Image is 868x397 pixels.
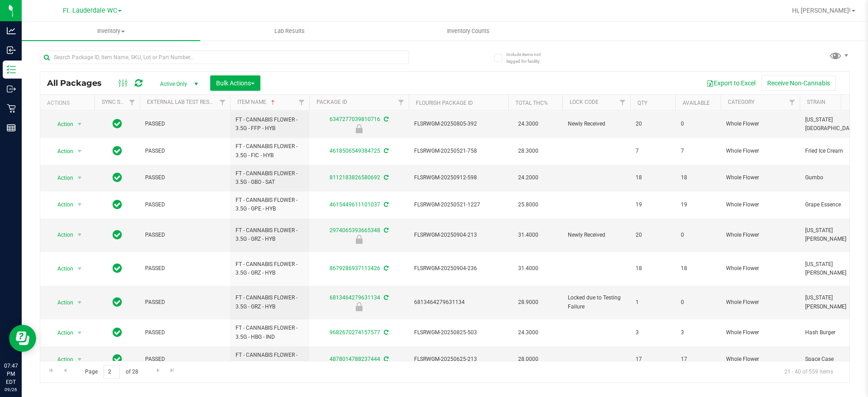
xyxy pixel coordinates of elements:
a: 6813464279631134 [330,294,380,301]
span: PASSED [145,264,225,273]
span: 0 [681,298,715,307]
span: In Sync [113,145,122,157]
span: select [74,262,85,275]
a: 6347277039810716 [330,116,380,122]
span: FT - CANNABIS FLOWER - 3.5G - GRZ - HYB [236,226,304,243]
a: 9682670274157577 [330,329,380,336]
span: Inventory Counts [435,27,502,35]
span: select [74,145,85,158]
inline-svg: Outbound [7,84,16,93]
span: Sync from Compliance System [382,201,388,208]
span: 20 [636,231,670,239]
a: Filter [394,95,409,110]
inline-svg: Inbound [7,46,16,55]
inline-svg: Analytics [7,26,16,35]
span: 7 [636,147,670,155]
span: Sync from Compliance System [382,174,388,181]
span: PASSED [145,201,225,209]
a: Filter [615,95,630,110]
a: Lab Results [200,22,379,41]
span: Page of 28 [77,365,146,379]
a: Go to the last page [166,365,179,377]
span: 0 [681,120,715,128]
a: Inventory [22,22,200,41]
span: FT - CANNABIS FLOWER - 3.5G - GBO - SAT [236,169,304,187]
span: Action [49,262,74,275]
span: 17 [636,355,670,364]
span: FT - CANNABIS FLOWER - 3.5G - JCW - HYB [236,351,304,368]
span: 24.3000 [514,326,543,339]
span: FLSRWGM-20250912-598 [414,173,503,182]
span: 7 [681,147,715,155]
span: All Packages [47,78,111,88]
span: In Sync [113,353,122,365]
a: Filter [125,95,140,110]
span: Action [49,353,74,366]
iframe: Resource center [9,325,36,352]
span: select [74,327,85,339]
a: External Lab Test Result [147,99,218,105]
span: In Sync [113,262,122,275]
a: Available [683,100,710,106]
button: Export to Excel [701,75,761,91]
button: Bulk Actions [210,75,260,91]
span: 19 [636,201,670,209]
a: Go to the first page [44,365,57,377]
span: Action [49,296,74,309]
div: Newly Received [308,124,410,133]
div: Actions [47,100,91,106]
p: 07:47 PM EDT [4,362,18,386]
a: 4615449611101037 [330,201,380,208]
span: Whole Flower [726,147,794,155]
span: FLSRWGM-20250625-213 [414,355,503,364]
a: Qty [637,100,647,106]
div: Newly Received [308,235,410,244]
inline-svg: Reports [7,123,16,132]
a: 4618506549384725 [330,148,380,154]
span: Sync from Compliance System [382,148,388,154]
span: FLSRWGM-20250521-758 [414,147,503,155]
span: Action [49,229,74,241]
div: Locked due to Testing Failure [308,302,410,311]
span: PASSED [145,120,225,128]
span: 28.3000 [514,145,543,158]
span: Sync from Compliance System [382,329,388,336]
span: Newly Received [568,231,625,239]
span: select [74,353,85,366]
span: FLSRWGM-20250825-503 [414,328,503,337]
span: 17 [681,355,715,364]
span: 31.4000 [514,262,543,275]
span: Whole Flower [726,201,794,209]
span: 1 [636,298,670,307]
span: In Sync [113,296,122,308]
span: 28.0000 [514,353,543,366]
a: Go to the previous page [58,365,71,377]
span: PASSED [145,173,225,182]
inline-svg: Retail [7,104,16,113]
span: Locked due to Testing Failure [568,294,625,311]
a: Item Name [237,99,277,105]
span: In Sync [113,326,122,339]
a: Category [728,99,755,105]
span: 25.8000 [514,198,543,211]
span: 3 [681,328,715,337]
span: 18 [681,264,715,273]
span: 31.4000 [514,229,543,242]
span: 6813464279631134 [414,298,503,307]
span: select [74,229,85,241]
span: Inventory [22,27,200,35]
a: 2974065393665348 [330,227,380,234]
span: FT - CANNABIS FLOWER - 3.5G - FFP - HYB [236,116,304,133]
span: select [74,296,85,309]
span: FLSRWGM-20250904-213 [414,231,503,239]
span: PASSED [145,298,225,307]
span: 3 [636,328,670,337]
span: 28.9000 [514,296,543,309]
a: Filter [215,95,230,110]
a: Sync Status [102,99,137,105]
span: FT - CANNABIS FLOWER - 3.5G - HBG - IND [236,324,304,341]
span: 18 [636,173,670,182]
span: FLSRWGM-20250521-1227 [414,201,503,209]
span: In Sync [113,117,122,130]
span: 0 [681,231,715,239]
